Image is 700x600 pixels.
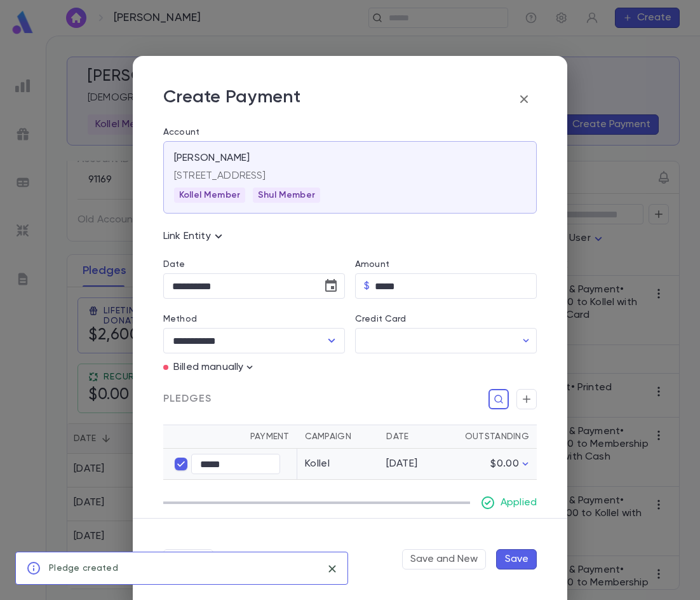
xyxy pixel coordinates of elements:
[163,127,537,137] label: Account
[402,549,486,569] button: Save and New
[364,280,370,292] p: $
[163,86,300,112] p: Create Payment
[174,190,245,200] span: Kollel Member
[323,332,340,350] button: Open
[501,496,537,509] p: Applied
[297,449,379,480] td: Kollel
[496,549,537,569] button: Save
[163,393,212,406] span: Pledges
[174,152,250,165] p: [PERSON_NAME]
[355,259,389,269] label: Amount
[386,458,439,470] div: [DATE]
[173,361,243,374] p: Billed manually
[49,556,118,580] div: Pledge created
[447,449,537,480] td: $0.00
[163,549,213,569] button: Cancel
[163,259,345,269] label: Date
[174,170,526,182] p: [STREET_ADDRESS]
[163,229,226,244] p: Link Entity
[318,273,344,299] button: Choose date, selected date is Sep 25, 2025
[447,425,537,449] th: Outstanding
[355,314,407,324] label: Credit Card
[322,559,342,579] button: close
[163,425,297,449] th: Payment
[379,425,447,449] th: Date
[163,314,197,324] label: Method
[297,425,379,449] th: Campaign
[253,190,320,200] span: Shul Member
